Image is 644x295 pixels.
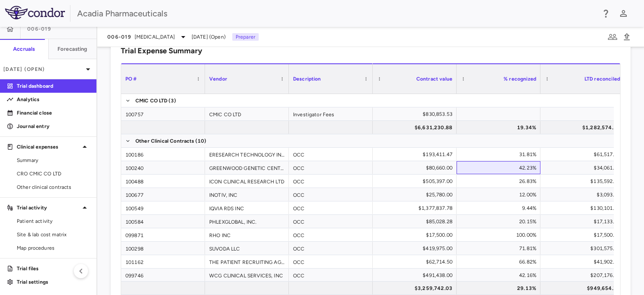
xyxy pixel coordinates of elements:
h6: Forecasting [57,45,88,53]
div: 100298 [121,242,205,255]
span: % recognized [504,76,536,82]
span: (10) [195,134,207,148]
div: $505,397.00 [380,175,452,188]
span: 006-019 [27,26,51,32]
span: PO # [125,76,137,82]
div: $25,780.00 [380,188,452,201]
div: SUVODA LLC [205,242,289,255]
span: Other Clinical Contracts [135,134,195,148]
div: 20.15% [464,215,536,228]
p: Analytics [17,96,90,103]
div: 100240 [121,161,205,174]
p: Trial settings [17,278,90,286]
div: $419,975.00 [380,242,452,255]
div: $61,517.68 [548,148,620,161]
div: $301,575.00 [548,242,620,255]
div: 12.00% [464,188,536,201]
div: 42.16% [464,269,536,282]
div: 100488 [121,175,205,188]
div: 9.44% [464,201,536,215]
p: Journal entry [17,123,90,130]
span: LTD reconciled [584,76,620,82]
div: Acadia Pharmaceuticals [77,7,595,20]
div: $85,028.28 [380,215,452,228]
span: Description [293,76,321,82]
span: [MEDICAL_DATA] [135,33,175,41]
span: Other clinical contracts [17,183,90,191]
h6: Trial Expense Summary [121,45,202,57]
div: 71.81% [464,242,536,255]
div: 101162 [121,255,205,268]
div: OCC [289,148,373,161]
div: 099746 [121,269,205,282]
div: 100.00% [464,228,536,242]
div: WCG CLINICAL SERVICES, INC [205,269,289,282]
div: 29.13% [464,282,536,295]
div: 66.82% [464,255,536,269]
div: OCC [289,161,373,174]
div: $207,176.23 [548,269,620,282]
span: Site & lab cost matrix [17,231,90,238]
div: 100549 [121,201,205,214]
h6: Accruals [13,45,35,53]
div: 42.23% [464,161,536,175]
div: $1,282,574.17 [548,121,620,134]
div: — [548,107,620,121]
div: OCC [289,255,373,268]
div: 100584 [121,215,205,228]
div: Investigator Fees [289,107,373,120]
p: Clinical expenses [17,143,80,151]
div: 31.81% [464,148,536,161]
span: CMIC CO LTD [135,94,168,107]
span: Summary [17,157,90,164]
div: OCC [289,228,373,241]
div: $41,902.75 [548,255,620,269]
p: Financial close [17,109,90,117]
p: [DATE] (Open) [3,65,83,73]
div: OCC [289,242,373,255]
div: OCC [289,175,373,188]
div: $17,133.80 [548,215,620,228]
div: GREENWOOD GENETIC CENTER, INC. [205,161,289,174]
div: $80,660.00 [380,161,452,175]
span: 006-019 [107,34,131,40]
div: $135,592.30 [548,175,620,188]
div: $3,093.60 [548,188,620,201]
div: THE PATIENT RECRUITING AGENCY LLC [205,255,289,268]
div: ERESEARCH TECHNOLOGY INC [205,148,289,161]
div: 19.34% [464,121,536,134]
div: IQVIA RDS INC [205,201,289,214]
div: $949,654.74 [548,282,620,295]
div: $130,101.60 [548,201,620,215]
p: Trial dashboard [17,82,90,90]
div: OCC [289,201,373,214]
span: Contract value [416,76,452,82]
div: $6,631,230.88 [380,121,452,134]
div: $491,438.00 [380,269,452,282]
div: $830,853.53 [380,107,452,121]
div: OCC [289,188,373,201]
div: INOTIV, INC [205,188,289,201]
span: [DATE] (Open) [192,33,226,41]
p: Trial files [17,265,90,272]
div: $34,061.78 [548,161,620,175]
span: CRO CMIC CO LTD [17,170,90,178]
img: logo-full-SnFGN8VE.png [5,6,65,19]
span: Vendor [209,76,227,82]
span: Patient activity [17,217,90,225]
div: ICON CLINICAL RESEARCH LTD [205,175,289,188]
div: 100677 [121,188,205,201]
div: OCC [289,215,373,228]
div: $193,411.47 [380,148,452,161]
div: 100186 [121,148,205,161]
span: (3) [169,94,176,107]
div: $62,714.50 [380,255,452,269]
div: 100757 [121,107,205,120]
div: PHLEXGLOBAL, INC. [205,215,289,228]
div: $1,377,837.78 [380,201,452,215]
p: Trial activity [17,204,80,211]
p: Preparer [232,33,259,41]
div: 099871 [121,228,205,241]
div: $17,500.00 [380,228,452,242]
div: $3,259,742.03 [380,282,452,295]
